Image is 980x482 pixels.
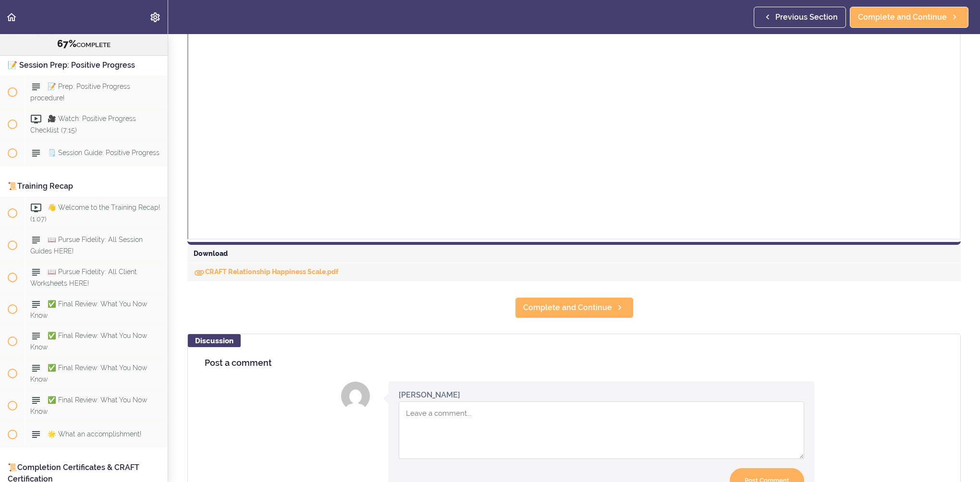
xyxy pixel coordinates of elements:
[48,431,141,438] span: 🌟 What an accomplishment!
[12,38,156,50] div: COMPLETE
[30,300,147,319] span: ✅ Final Review: What You Now Know
[341,382,370,410] img: Shayna
[48,149,159,157] span: 🗒️ Session Guide: Positive Progress
[149,12,161,23] svg: Settings Menu
[30,364,147,383] span: ✅ Final Review: What You Now Know
[205,358,943,368] h4: Post a comment
[30,268,137,287] span: 📖 Pursue Fidelity: All Client Worksheets HERE!
[30,332,147,351] span: ✅ Final Review: What You Now Know
[850,7,968,28] a: Complete and Continue
[858,12,947,23] span: Complete and Continue
[775,12,838,23] span: Previous Section
[754,7,846,28] a: Previous Section
[515,297,634,318] a: Complete and Continue
[6,12,17,23] svg: Back to course curriculum
[30,83,130,101] span: 📝 Prep: Positive Progress procedure!
[399,401,804,459] textarea: Comment box
[194,268,339,276] a: DownloadCRAFT Relationship Happiness Scale.pdf
[187,245,961,263] div: Download
[30,397,147,415] span: ✅ Final Review: What You Now Know
[30,204,160,222] span: 👋 Welcome to the Training Recap! (1:07)
[57,38,76,49] span: 67%
[30,236,143,254] span: 📖 Pursue Fidelity: All Session Guides HERE!
[188,334,241,347] div: Discussion
[399,389,460,400] div: [PERSON_NAME]
[194,267,205,278] svg: Download
[30,115,136,133] span: 🎥 Watch: Positive Progress Checklist (7:15)
[523,302,612,313] span: Complete and Continue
